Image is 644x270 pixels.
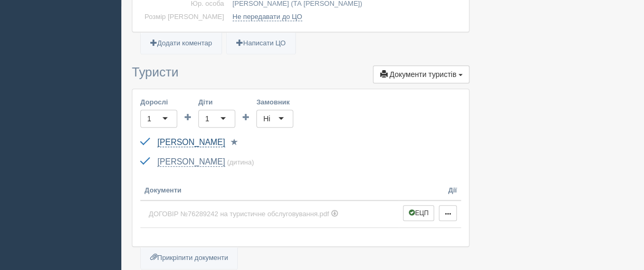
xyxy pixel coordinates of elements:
[198,97,235,107] label: Діти
[132,65,469,83] h3: Туристи
[145,205,395,224] a: ДОГОВІР №76289242 на туристичне обслуговування.pdf
[389,70,456,79] span: Документи туристів
[227,33,295,54] a: Написати ЦО
[157,138,225,147] a: [PERSON_NAME]
[205,113,209,124] div: 1
[256,97,293,107] label: Замовник
[149,210,329,218] span: ДОГОВІР №76289242 на туристичне обслуговування.pdf
[403,205,435,221] button: ЕЦП
[233,13,302,21] a: Не передавати до ЦО
[140,172,399,200] th: Документи
[141,33,222,54] a: Додати коментар
[373,65,469,83] button: Документи туристів
[147,113,151,124] div: 1
[157,157,225,167] a: [PERSON_NAME]
[227,158,254,166] span: (дитина)
[140,11,228,24] td: Розмір [PERSON_NAME]
[140,97,177,107] label: Дорослі
[141,247,237,269] a: Прикріпити документи
[399,172,461,200] th: Дії
[263,113,270,124] div: Ні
